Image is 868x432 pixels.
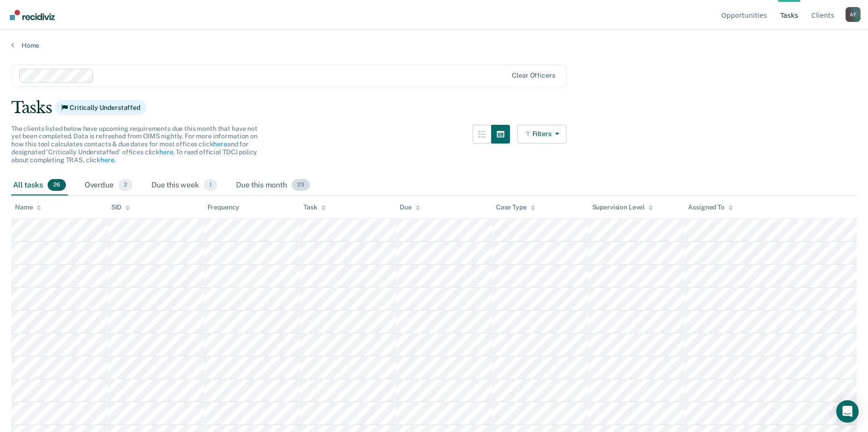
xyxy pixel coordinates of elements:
div: All tasks26 [11,175,68,196]
div: Due this month23 [234,175,312,196]
div: Case Type [496,203,535,211]
button: Profile dropdown button [846,7,861,22]
div: Due this week1 [150,175,219,196]
div: Name [15,203,41,211]
div: Frequency [208,203,240,211]
div: SID [111,203,130,211]
div: Open Intercom Messenger [836,400,859,423]
div: Assigned To [688,203,732,211]
button: Filters [517,125,567,144]
span: 23 [292,179,310,191]
a: here [100,156,114,164]
span: 1 [204,179,217,191]
span: The clients listed below have upcoming requirements due this month that have not yet been complet... [11,125,258,164]
div: A F [846,7,861,22]
div: Clear officers [512,72,555,79]
a: Home [11,41,857,50]
a: here [159,148,173,156]
span: 2 [118,179,133,191]
div: Due [400,203,420,211]
img: Recidiviz [10,10,55,20]
a: here [213,140,227,148]
div: Task [303,203,325,211]
div: Overdue2 [83,175,135,196]
span: Critically Understaffed [55,100,146,115]
span: 26 [48,179,66,191]
div: Tasks [11,98,857,117]
div: Supervision Level [592,203,653,211]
